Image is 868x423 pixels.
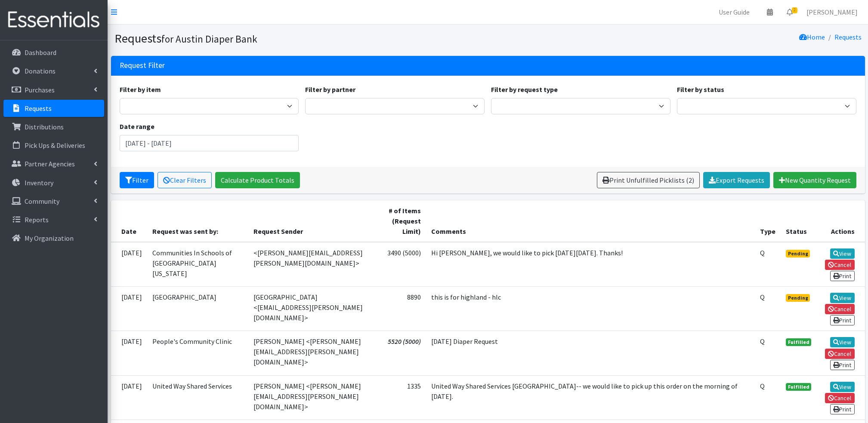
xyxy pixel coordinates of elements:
[111,375,147,420] td: [DATE]
[3,118,104,135] a: Distributions
[25,104,52,113] p: Requests
[3,137,104,154] a: Pick Ups & Deliveries
[25,178,53,187] p: Inventory
[3,6,104,34] img: HumanEssentials
[120,61,165,70] h3: Request Filter
[597,172,700,188] a: Print Unfulfilled Picklists (2)
[426,375,755,420] td: United Way Shared Services [GEOGRAPHIC_DATA]-- we would like to pick up this order on the morning...
[378,286,426,331] td: 8890
[158,172,212,188] a: Clear Filters
[114,31,485,46] h1: Requests
[248,375,379,420] td: [PERSON_NAME] <[PERSON_NAME][EMAIL_ADDRESS][PERSON_NAME][DOMAIN_NAME]>
[825,304,855,314] a: Cancel
[25,48,56,57] p: Dashboard
[760,382,765,390] abbr: Quantity
[491,84,558,95] label: Filter by request type
[305,84,355,95] label: Filter by partner
[378,242,426,287] td: 3490 (5000)
[25,86,55,94] p: Purchases
[3,100,104,117] a: Requests
[3,211,104,228] a: Reports
[120,121,154,132] label: Date range
[426,331,755,375] td: [DATE] Diaper Request
[25,234,74,242] p: My Organization
[378,200,426,242] th: # of Items (Request Limit)
[703,172,770,188] a: Export Requests
[830,404,855,414] a: Print
[111,200,147,242] th: Date
[147,286,248,331] td: [GEOGRAPHIC_DATA]
[25,123,64,131] p: Distributions
[378,375,426,420] td: 1335
[830,382,855,392] a: View
[816,200,865,242] th: Actions
[786,294,810,302] span: Pending
[111,242,147,287] td: [DATE]
[825,349,855,359] a: Cancel
[215,172,300,188] a: Calculate Product Totals
[786,338,812,346] span: Fulfilled
[825,393,855,403] a: Cancel
[147,200,248,242] th: Request was sent by:
[25,67,56,75] p: Donations
[3,230,104,247] a: My Organization
[786,383,812,391] span: Fulfilled
[3,155,104,172] a: Partner Agencies
[786,250,810,257] span: Pending
[830,315,855,325] a: Print
[825,260,855,270] a: Cancel
[426,200,755,242] th: Comments
[830,360,855,370] a: Print
[161,33,257,45] small: for Austin Diaper Bank
[25,159,75,168] p: Partner Agencies
[792,7,797,13] span: 2
[248,286,379,331] td: [GEOGRAPHIC_DATA] <[EMAIL_ADDRESS][PERSON_NAME][DOMAIN_NAME]>
[248,331,379,375] td: [PERSON_NAME] <[PERSON_NAME][EMAIL_ADDRESS][PERSON_NAME][DOMAIN_NAME]>
[111,286,147,331] td: [DATE]
[830,271,855,281] a: Print
[755,200,781,242] th: Type
[426,286,755,331] td: this is for highland - hlc
[781,200,817,242] th: Status
[773,172,856,188] a: New Quantity Request
[248,200,379,242] th: Request Sender
[3,81,104,98] a: Purchases
[830,337,855,347] a: View
[834,33,862,41] a: Requests
[677,84,724,95] label: Filter by status
[830,248,855,259] a: View
[830,293,855,303] a: View
[147,242,248,287] td: Communities In Schools of [GEOGRAPHIC_DATA][US_STATE]
[426,242,755,287] td: Hi [PERSON_NAME], we would like to pick [DATE][DATE]. Thanks!
[3,193,104,210] a: Community
[760,337,765,346] abbr: Quantity
[147,375,248,420] td: United Way Shared Services
[3,44,104,61] a: Dashboard
[760,293,765,301] abbr: Quantity
[120,84,161,95] label: Filter by item
[3,174,104,191] a: Inventory
[147,331,248,375] td: People's Community Clinic
[248,242,379,287] td: <[PERSON_NAME][EMAIL_ADDRESS][PERSON_NAME][DOMAIN_NAME]>
[120,172,154,188] button: Filter
[780,3,800,21] a: 2
[120,135,299,151] input: January 1, 2011 - December 31, 2011
[800,3,865,21] a: [PERSON_NAME]
[799,33,825,41] a: Home
[3,62,104,80] a: Donations
[25,141,85,150] p: Pick Ups & Deliveries
[25,197,59,205] p: Community
[25,215,49,224] p: Reports
[378,331,426,375] td: 5520 (5000)
[712,3,757,21] a: User Guide
[760,248,765,257] abbr: Quantity
[111,331,147,375] td: [DATE]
